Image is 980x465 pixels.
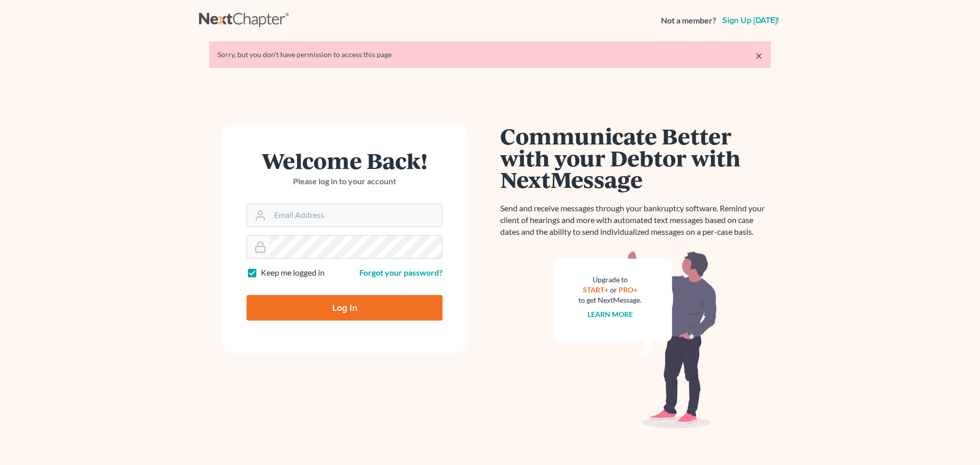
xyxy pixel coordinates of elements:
div: to get NextMessage. [578,295,642,305]
a: START+ [583,285,608,294]
span: or [610,285,617,294]
h1: Welcome Back! [247,150,443,172]
p: Send and receive messages through your bankruptcy software. Remind your client of hearings and mo... [500,203,771,238]
a: Forgot your password? [359,267,443,277]
a: PRO+ [619,285,638,294]
strong: Not a member? [661,15,716,27]
p: Please log in to your account [247,176,443,187]
img: nextmessage_bg-59042aed3d76b12b5cd301f8e5b87938c9018125f34e5fa2b7a6b67550977c72.svg [554,250,717,429]
h1: Communicate Better with your Debtor with NextMessage [500,125,771,190]
a: Learn more [587,310,633,319]
input: Email Address [270,204,442,227]
label: Keep me logged in [261,267,325,279]
a: Sign up [DATE]! [720,16,781,25]
input: Log In [247,295,443,321]
div: Upgrade to [578,275,642,285]
div: Sorry, but you don't have permission to access this page [217,50,763,60]
a: × [755,50,763,62]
